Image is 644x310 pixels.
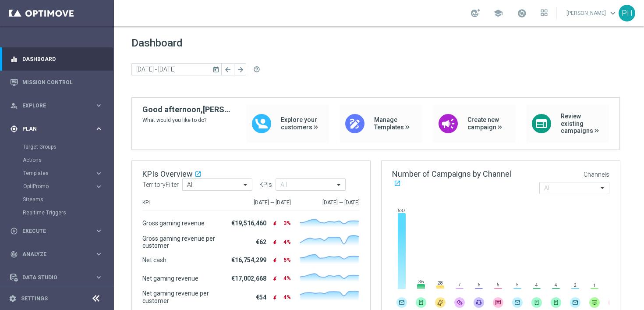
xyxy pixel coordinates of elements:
[10,56,103,63] button: equalizer Dashboard
[95,273,103,281] i: keyboard_arrow_right
[21,296,48,301] a: Settings
[10,228,103,235] button: play_circle_outline Execute keyboard_arrow_right
[10,125,95,133] div: Plan
[10,102,18,110] i: person_search
[9,295,17,303] i: settings
[23,157,91,164] a: Actions
[10,125,18,133] i: gps_fixed
[95,227,103,235] i: keyboard_arrow_right
[566,7,619,20] a: [PERSON_NAME]keyboard_arrow_down
[619,5,635,21] div: PH
[22,71,103,94] a: Mission Control
[95,101,103,110] i: keyboard_arrow_right
[22,275,95,280] span: Data Studio
[10,71,103,94] div: Mission Control
[23,196,91,203] a: Streams
[22,103,95,108] span: Explore
[23,171,86,176] span: Templates
[23,183,103,190] button: OptiPromo keyboard_arrow_right
[23,153,113,167] div: Actions
[22,228,95,234] span: Execute
[10,227,95,235] div: Execute
[95,169,103,178] i: keyboard_arrow_right
[23,206,113,219] div: Realtime Triggers
[608,8,618,18] span: keyboard_arrow_down
[95,125,103,133] i: keyboard_arrow_right
[10,102,95,110] div: Explore
[10,227,18,235] i: play_circle_outline
[10,274,95,281] div: Data Studio
[23,140,113,153] div: Target Groups
[22,47,103,71] a: Dashboard
[23,180,113,193] div: OptiPromo
[10,79,103,86] button: Mission Control
[10,274,103,281] button: Data Studio keyboard_arrow_right
[493,8,503,18] span: school
[23,184,95,189] div: OptiPromo
[10,125,103,132] button: gps_fixed Plan keyboard_arrow_right
[23,143,91,150] a: Target Groups
[23,184,86,189] span: OptiPromo
[23,209,91,216] a: Realtime Triggers
[23,193,113,206] div: Streams
[10,251,103,258] button: track_changes Analyze keyboard_arrow_right
[95,182,103,191] i: keyboard_arrow_right
[10,102,103,109] button: person_search Explore keyboard_arrow_right
[23,171,95,176] div: Templates
[10,47,103,71] div: Dashboard
[10,250,18,258] i: track_changes
[10,250,95,258] div: Analyze
[10,55,18,63] i: equalizer
[22,126,95,132] span: Plan
[23,167,113,180] div: Templates
[95,250,103,258] i: keyboard_arrow_right
[22,252,95,257] span: Analyze
[23,170,103,177] button: Templates keyboard_arrow_right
